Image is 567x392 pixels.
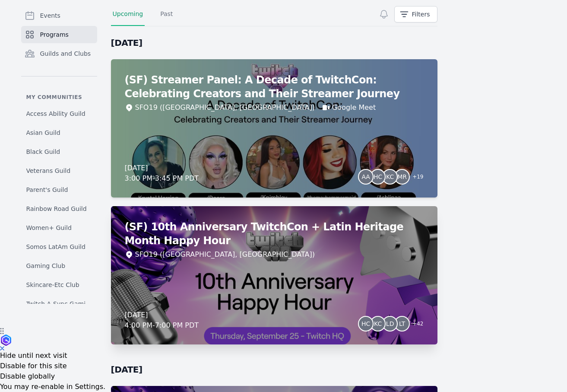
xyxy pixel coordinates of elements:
a: Events [21,7,97,24]
a: Past [158,10,174,26]
a: Guilds and Clubs [21,45,97,62]
div: SFO19 ([GEOGRAPHIC_DATA], [GEOGRAPHIC_DATA]) [135,249,315,260]
span: Gaming Club [26,261,66,270]
h2: (SF) 10th Anniversary TwitchCon + Latin Heritage Month Happy Hour [125,220,424,248]
span: Skincare-Etc Club [26,280,79,289]
span: Twitch A-Sync Gaming (TAG) Club [26,300,92,308]
span: Events [40,11,60,20]
a: Access Ability Guild [21,106,97,121]
span: Guilds and Clubs [40,49,91,58]
a: Twitch A-Sync Gaming (TAG) Club [21,296,97,312]
a: Veterans Guild [21,163,97,178]
span: Access Ability Guild [26,109,86,118]
span: Programs [40,30,69,39]
span: Women+ Guild [26,223,72,232]
a: (SF) Streamer Panel: A Decade of TwitchCon: Celebrating Creators and Their Streamer JourneySFO19 ... [111,59,437,198]
a: Parent's Guild [21,182,97,198]
span: + 42 [407,319,423,331]
span: Asian Guild [26,128,60,137]
span: Rainbow Road Guild [26,204,87,213]
span: Black Guild [26,147,60,156]
a: Rainbow Road Guild [21,201,97,217]
span: Somos LatAm Guild [26,242,86,251]
span: KC [386,174,394,180]
span: Veterans Guild [26,166,71,175]
span: KC [374,321,382,327]
button: Filters [394,6,437,22]
a: Women+ Guild [21,220,97,236]
span: HC [374,174,382,180]
span: Parent's Guild [26,185,68,194]
span: LT [399,321,405,327]
h2: [DATE] [111,363,437,376]
span: + 19 [407,172,423,184]
a: Asian Guild [21,125,97,140]
button: Subscribe [377,7,391,21]
div: [DATE] 3:00 PM - 3:45 PM PDT [125,163,199,184]
a: Programs [21,26,97,43]
span: MR [397,174,407,180]
div: [DATE] 4:00 PM - 7:00 PM PDT [125,310,199,331]
a: (SF) 10th Anniversary TwitchCon + Latin Heritage Month Happy HourSFO19 ([GEOGRAPHIC_DATA], [GEOGR... [111,206,437,344]
span: AA [361,174,370,180]
h2: (SF) Streamer Panel: A Decade of TwitchCon: Celebrating Creators and Their Streamer Journey [125,73,424,101]
a: Skincare-Etc Club [21,277,97,293]
h2: [DATE] [111,37,437,49]
a: Gaming Club [21,258,97,274]
a: Somos LatAm Guild [21,239,97,255]
span: LD [386,321,394,327]
a: Black Guild [21,144,97,159]
p: My communities [21,94,97,101]
nav: Sidebar [21,7,97,304]
div: SFO19 ([GEOGRAPHIC_DATA], [GEOGRAPHIC_DATA]) [135,102,315,113]
a: Google Meet [332,102,376,113]
span: HC [361,321,370,327]
a: Upcoming [111,10,145,26]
